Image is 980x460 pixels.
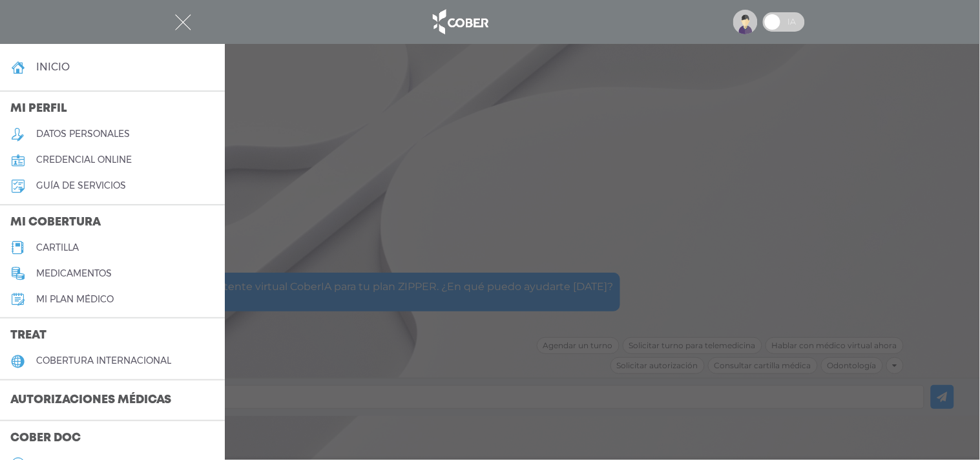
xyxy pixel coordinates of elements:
[733,10,758,34] img: profile-placeholder.svg
[36,242,79,253] h5: cartilla
[36,129,130,140] h5: datos personales
[36,355,171,366] h5: cobertura internacional
[36,268,112,279] h5: medicamentos
[36,61,70,73] h4: inicio
[36,294,114,305] h5: Mi plan médico
[175,14,191,30] img: Cober_menu-close-white.svg
[36,180,126,191] h5: guía de servicios
[36,154,132,165] h5: credencial online
[426,6,494,37] img: logo_cober_home-white.png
